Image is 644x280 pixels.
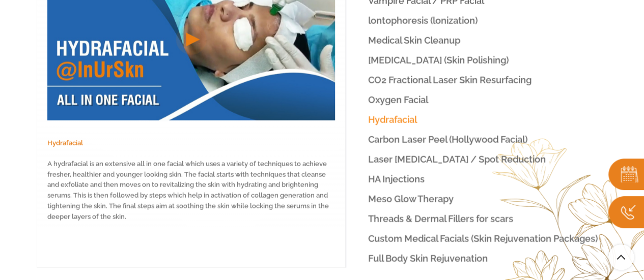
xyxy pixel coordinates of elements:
a: Carbon Laser Peel (Hollywood Facial) [346,130,608,149]
a: Threads & Dermal Fillers for scars [346,209,608,228]
span: Laser [MEDICAL_DATA] / Spot Reduction [368,154,546,165]
span: [MEDICAL_DATA] (Skin Polishing) [368,55,509,66]
span: Threads & Dermal Fillers for scars [368,213,513,224]
a: [MEDICAL_DATA] (Skin Polishing) [346,50,608,70]
span: Meso Glow Therapy [368,194,454,204]
span: Carbon Laser Peel (Hollywood Facial) [368,134,527,145]
span: Full Body Skin Rejuvenation [368,253,488,264]
p: A hydrafacial is an extensive all in one facial which uses a variety of techniques to achieve fre... [47,159,335,223]
span: HA Injections [368,174,425,184]
span: CO2 Fractional Laser Skin Resurfacing [368,75,531,85]
a: Oxygen Facial [346,90,608,109]
a: Scroll To Top [608,244,634,270]
span: lontophoresis (lonization) [368,15,478,26]
a: Hydrafacial [346,110,608,129]
a: Meso Glow Therapy [346,189,608,208]
a: Medical Skin Cleanup [346,30,608,50]
strong: Hydrafacial [47,139,83,147]
a: HA Injections [346,169,608,189]
span: Custom Medical Facials (Skin Rejuvenation Packages) [368,233,598,244]
a: lontophoresis (lonization) [346,11,608,30]
a: Laser [MEDICAL_DATA] / Spot Reduction [346,149,608,169]
span: Oxygen Facial [368,95,428,105]
a: CO2 Fractional Laser Skin Resurfacing [346,70,608,89]
a: Full Body Skin Rejuvenation [346,248,608,268]
span: Medical Skin Cleanup [368,35,460,46]
a: Custom Medical Facials (Skin Rejuvenation Packages) [346,229,608,248]
span: Hydrafacial [368,114,417,125]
